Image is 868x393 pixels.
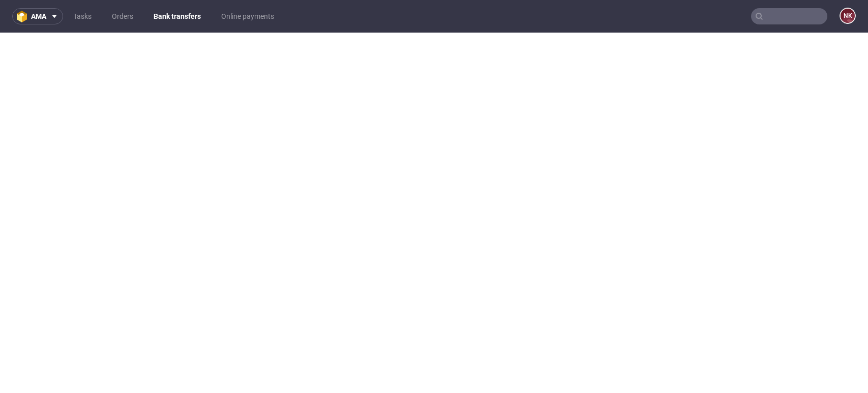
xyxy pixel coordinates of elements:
a: Online payments [215,8,280,24]
a: Orders [106,8,139,24]
button: ama [12,8,63,24]
a: Bank transfers [147,8,207,24]
img: logo [17,11,31,22]
a: Tasks [67,8,98,24]
figcaption: NK [841,9,855,23]
span: ama [31,13,46,20]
